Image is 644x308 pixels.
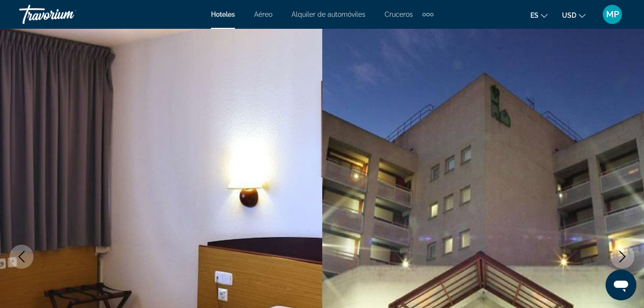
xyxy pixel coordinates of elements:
[385,11,413,18] a: Cruceros
[606,270,636,300] iframe: Botón para iniciar la ventana de mensajería
[562,8,585,22] button: Change currency
[19,2,115,27] a: Travorium
[562,12,576,19] span: USD
[10,245,34,269] button: Previous image
[600,4,625,24] button: User Menu
[292,11,365,18] a: Alquiler de automóviles
[530,12,539,19] span: es
[606,10,619,19] span: MP
[422,7,433,22] button: Extra navigation items
[254,11,272,18] a: Aéreo
[530,8,548,22] button: Change language
[211,11,235,18] a: Hoteles
[610,245,634,269] button: Next image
